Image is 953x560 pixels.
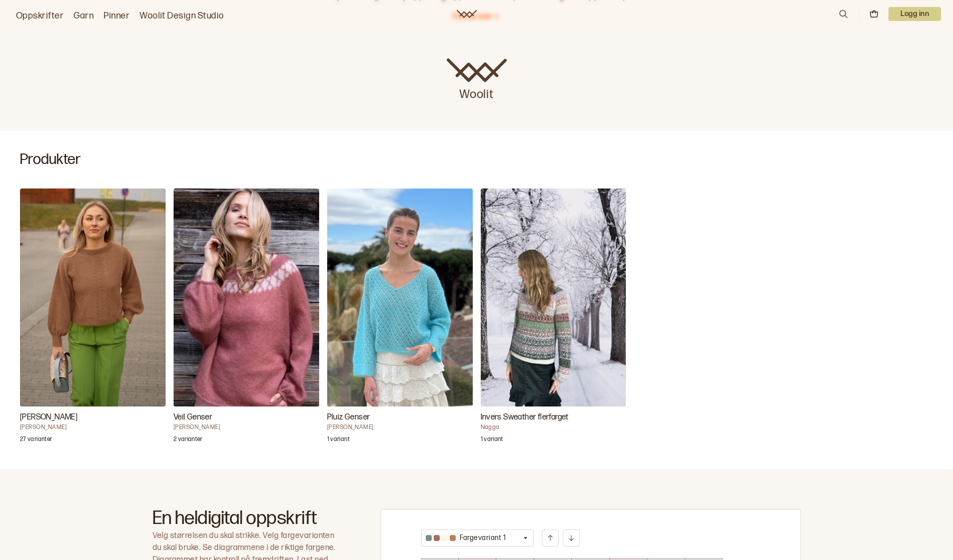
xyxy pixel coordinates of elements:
a: Annine genser [20,188,166,449]
h4: Nagga [481,423,626,431]
a: Woolit Design Studio [140,9,224,23]
a: Pinner [104,9,130,23]
h4: [PERSON_NAME] [327,423,473,431]
img: Brit Frafjord ØrstavikVeil Genser [174,188,319,406]
a: Woolit [457,10,477,18]
p: 27 varianter [20,435,52,445]
a: Woolit [447,58,507,102]
p: 1 variant [481,435,503,445]
p: 1 variant [327,435,350,445]
img: Woolit [447,58,507,82]
a: Pluiz Genser [327,188,473,449]
a: Invers Sweather flerfarget [481,188,626,449]
a: Veil Genser [174,188,319,449]
h3: [PERSON_NAME] [20,411,166,423]
img: NaggaInvers Sweather flerfarget [481,188,626,406]
p: Logg inn [888,7,941,21]
button: Fargevariant 1 [421,529,534,546]
h3: Invers Sweather flerfarget [481,411,626,423]
img: Ane Kydland ThomassenPluiz Genser [327,188,473,406]
h4: [PERSON_NAME] [20,423,166,431]
p: 2 varianter [174,435,203,445]
h3: Pluiz Genser [327,411,473,423]
a: Oppskrifter [16,9,64,23]
button: User dropdown [888,7,941,21]
a: Garn [74,9,94,23]
img: Mari Kalberg SkjævelandAnnine genser [20,188,166,406]
p: Fargevariant 1 [460,533,506,543]
p: Woolit [447,82,507,102]
h3: Veil Genser [174,411,319,423]
h2: En heldigital oppskrift [153,509,345,528]
h4: [PERSON_NAME] [174,423,319,431]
